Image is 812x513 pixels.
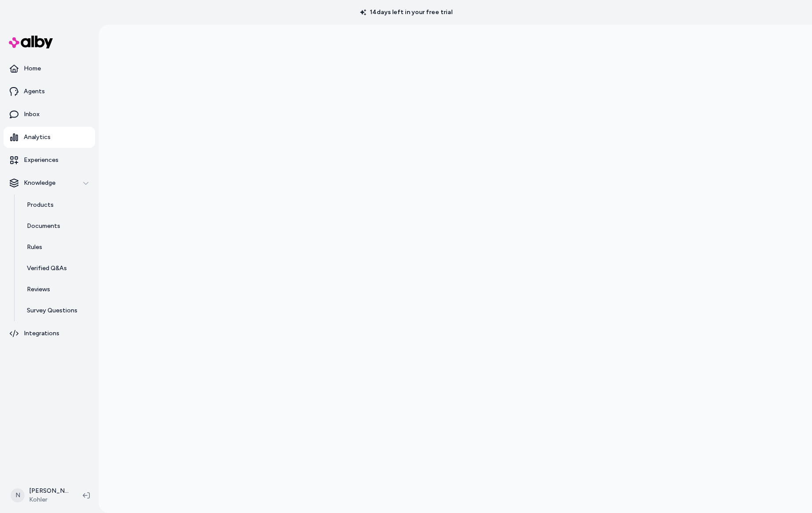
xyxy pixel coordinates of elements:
[27,264,67,273] p: Verified Q&As
[18,194,95,216] a: Products
[4,172,95,194] button: Knowledge
[24,156,59,165] p: Experiences
[4,104,95,125] a: Inbox
[5,481,76,509] button: N[PERSON_NAME]Kohler
[24,329,59,338] p: Integrations
[18,279,95,300] a: Reviews
[18,216,95,237] a: Documents
[29,495,69,504] span: Kohler
[27,243,42,252] p: Rules
[4,323,95,344] a: Integrations
[27,201,54,209] p: Products
[29,487,69,495] p: [PERSON_NAME]
[4,81,95,102] a: Agents
[4,150,95,171] a: Experiences
[24,133,51,142] p: Analytics
[24,110,40,119] p: Inbox
[18,258,95,279] a: Verified Q&As
[9,36,53,48] img: alby Logo
[18,300,95,321] a: Survey Questions
[4,127,95,148] a: Analytics
[4,58,95,79] a: Home
[355,8,458,17] p: 14 days left in your free trial
[27,222,60,231] p: Documents
[18,237,95,258] a: Rules
[24,64,41,73] p: Home
[27,285,50,294] p: Reviews
[11,488,25,502] span: N
[24,87,45,96] p: Agents
[27,306,77,315] p: Survey Questions
[24,179,55,187] p: Knowledge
